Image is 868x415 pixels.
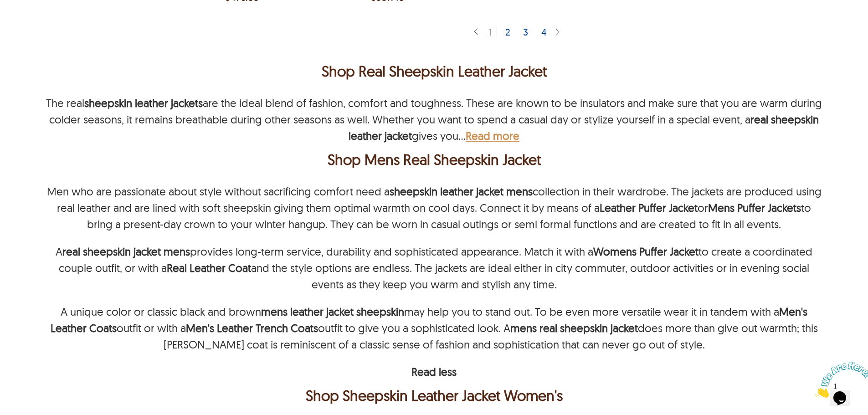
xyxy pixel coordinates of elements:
div: 4 [538,27,551,36]
strong: sheepskin leather jackets [84,96,203,110]
b: Read less [411,365,457,379]
a: Leather Puffer Jacket [600,201,698,215]
p: Men who are passionate about style without sacrificing comfort need a collection in their wardrob... [43,183,825,232]
p: A unique color or classic black and brown may help you to stand out. To be even more versatile we... [43,303,825,353]
h1: Shop Real Sheepskin Leather Jacket [43,60,825,82]
div: 3 [519,27,533,36]
strong: sheepskin leather jacket mens [390,184,533,198]
div: Shop Sheepskin Leather Jacket Women's [46,384,822,406]
a: Men's Leather Trench Coats [186,321,318,335]
iframe: chat widget [812,358,868,401]
strong: mens real sheepskin jacket [510,321,638,335]
p: A provides long-term service, durability and sophisticated appearance. Match it with a to create ... [43,243,825,292]
a: Womens Puffer Jacket [593,245,699,258]
h2: Shop Mens Real Sheepskin Jacket [43,149,825,170]
strong: mens leather jacket sheepskin [261,305,404,318]
p: The real are the ideal blend of fashion, comfort and toughness. These are known to be insulators ... [46,96,822,143]
img: sprite-icon [554,28,561,36]
a: Real Leather Coat [167,261,251,275]
img: sprite-icon [472,28,479,36]
div: 2 [502,27,515,36]
div: 1 [485,27,497,37]
strong: real sheepskin jacket mens [62,245,190,258]
span: 1 [4,4,7,11]
b: Read more [466,129,519,143]
a: Mens Puffer Jackets [708,201,801,215]
div: Shop Mens Real Sheepskin Jacket [46,149,822,170]
img: Chat attention grabber [4,4,60,40]
h2: Shop Sheepskin Leather Jacket Women's [43,384,825,406]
